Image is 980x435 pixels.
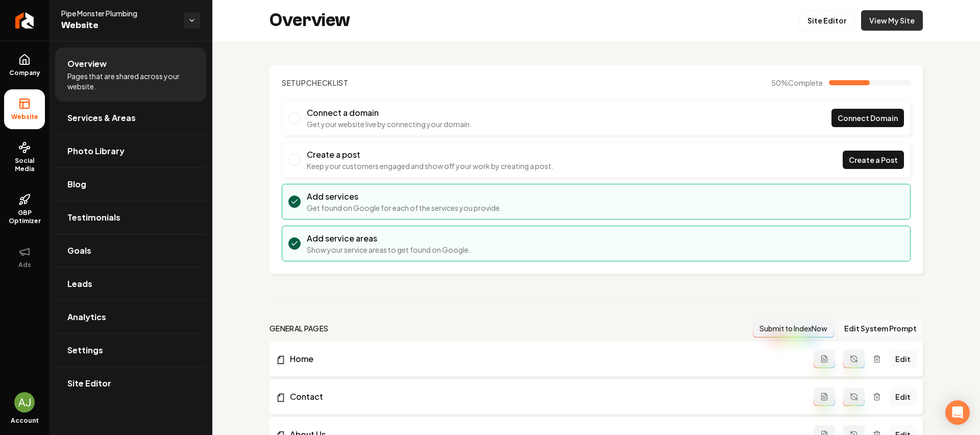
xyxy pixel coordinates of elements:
span: Settings [67,344,103,356]
span: Complete [788,78,823,87]
span: Goals [67,245,91,257]
a: Connect Domain [831,109,904,127]
span: Pipe Monster Plumbing [61,8,176,18]
a: Edit [889,388,917,406]
a: Company [4,45,45,85]
span: GBP Optimizer [4,209,45,225]
img: Rebolt Logo [15,12,34,29]
button: Add admin page prompt [814,350,835,368]
span: Leads [67,278,92,290]
button: Open user button [14,392,35,413]
span: Setup [282,78,306,87]
a: Services & Areas [55,102,206,134]
p: Get found on Google for each of the services you provide. [307,203,502,213]
span: Services & Areas [67,112,136,124]
a: Testimonials [55,201,206,234]
span: Company [5,69,44,77]
img: AJ Nimeh [14,392,35,413]
button: Ads [4,237,45,277]
div: Open Intercom Messenger [945,400,970,425]
h2: Overview [269,10,350,31]
button: Submit to IndexNow [753,319,834,337]
a: Site Editor [799,10,855,31]
span: Connect Domain [838,113,898,124]
h3: Connect a domain [307,107,472,119]
span: Overview [67,58,107,70]
a: Home [276,353,814,365]
a: Analytics [55,301,206,333]
span: Site Editor [67,377,111,390]
a: View My Site [861,10,923,31]
p: Get your website live by connecting your domain. [307,119,472,129]
h3: Create a post [307,149,553,161]
span: Ads [14,261,35,269]
a: GBP Optimizer [4,185,45,233]
button: Edit System Prompt [838,319,923,337]
span: Website [7,113,42,121]
a: Settings [55,334,206,367]
a: Contact [276,391,814,403]
p: Keep your customers engaged and show off your work by creating a post. [307,161,553,171]
a: Photo Library [55,135,206,167]
span: Create a Post [849,155,898,165]
span: Photo Library [67,145,125,157]
span: Website [61,18,176,33]
span: Account [11,417,39,425]
h3: Add service areas [307,232,471,245]
a: Goals [55,234,206,267]
a: Create a Post [843,151,904,169]
a: Edit [889,350,917,368]
h2: Checklist [282,78,349,88]
a: Leads [55,268,206,300]
span: Testimonials [67,211,120,224]
span: 50 % [771,78,823,88]
button: Add admin page prompt [814,388,835,406]
a: Blog [55,168,206,201]
a: Site Editor [55,367,206,400]
span: Social Media [4,157,45,173]
a: Social Media [4,133,45,181]
span: Analytics [67,311,106,323]
p: Show your service areas to get found on Google. [307,245,471,255]
span: Blog [67,178,86,190]
h2: general pages [269,323,329,333]
h3: Add services [307,190,502,203]
span: Pages that are shared across your website. [67,71,194,91]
